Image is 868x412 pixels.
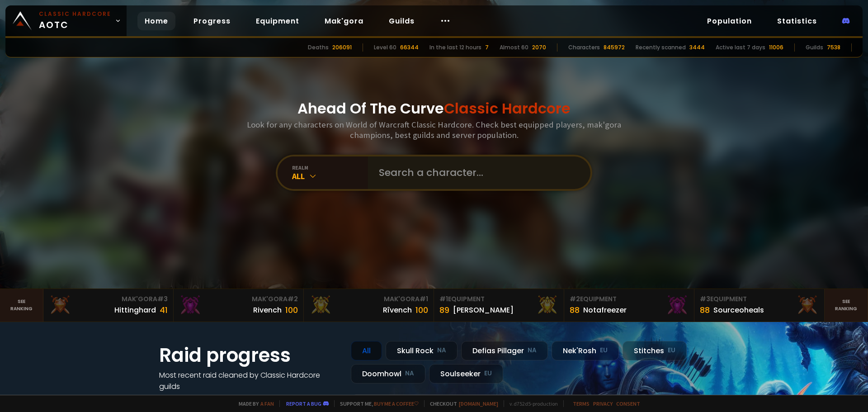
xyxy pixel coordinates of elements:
div: 2070 [532,43,546,52]
h4: Most recent raid cleaned by Classic Hardcore guilds [159,369,340,392]
span: # 1 [420,294,428,303]
a: Statistics [770,12,824,30]
small: NA [405,369,414,378]
div: Stitches [623,341,687,360]
small: EU [484,369,492,378]
span: # 2 [570,294,580,303]
div: realm [292,164,368,171]
a: Classic HardcoreAOTC [5,5,127,36]
small: NA [437,346,446,355]
a: Guilds [382,12,422,30]
div: Characters [568,43,600,52]
a: See all progress [159,393,218,403]
div: Guilds [806,43,823,52]
div: 11006 [769,43,783,52]
span: AOTC [39,10,111,32]
a: [DOMAIN_NAME] [459,400,498,407]
a: Terms [573,400,590,407]
div: Mak'Gora [309,294,428,304]
h3: Look for any characters on World of Warcraft Classic Hardcore. Check best equipped players, mak'g... [243,119,625,140]
a: Report a bug [286,400,321,407]
div: Skull Rock [386,341,458,360]
h1: Raid progress [159,341,340,369]
div: Equipment [570,294,689,304]
div: 7 [485,43,489,52]
div: Soulseeker [429,364,503,384]
div: Mak'Gora [179,294,298,304]
a: Buy me a coffee [374,400,419,407]
div: 89 [439,304,449,316]
a: #1Equipment89[PERSON_NAME] [434,289,564,322]
div: Nek'Rosh [552,341,619,360]
span: Classic Hardcore [444,98,571,118]
div: All [292,171,368,181]
small: EU [600,346,608,355]
a: Home [137,12,175,30]
input: Search a character... [373,156,580,189]
a: Mak'Gora#3Hittinghard41 [43,289,174,322]
div: In the last 12 hours [429,43,481,52]
div: Level 60 [374,43,396,52]
div: Almost 60 [500,43,528,52]
div: Rivench [253,304,282,316]
div: Defias Pillager [461,341,548,360]
div: Equipment [700,294,819,304]
a: Population [700,12,759,30]
a: #2Equipment88Notafreezer [564,289,694,322]
span: Support me, [334,400,419,407]
span: # 3 [157,294,168,303]
div: Doomhowl [351,364,425,384]
a: Privacy [593,400,613,407]
div: Rîvench [383,304,412,316]
a: Consent [616,400,640,407]
div: 7538 [827,43,840,52]
div: 88 [700,304,710,316]
span: Checkout [424,400,498,407]
div: Mak'Gora [49,294,168,304]
div: Sourceoheals [713,304,764,316]
div: Equipment [439,294,558,304]
div: 88 [570,304,580,316]
div: 66344 [400,43,419,52]
span: # 3 [700,294,710,303]
div: Recently scanned [636,43,686,52]
small: Classic Hardcore [39,10,111,18]
div: 100 [285,304,298,316]
div: 41 [160,304,168,316]
a: Seeranking [825,289,868,322]
span: # 1 [439,294,448,303]
a: Mak'Gora#1Rîvench100 [304,289,434,322]
div: Notafreezer [583,304,627,316]
a: Progress [186,12,238,30]
a: #3Equipment88Sourceoheals [694,289,825,322]
div: [PERSON_NAME] [453,304,514,316]
div: 845972 [604,43,625,52]
a: Equipment [249,12,307,30]
div: All [351,341,382,360]
div: 206091 [332,43,352,52]
small: EU [668,346,675,355]
span: # 2 [288,294,298,303]
div: 100 [415,304,428,316]
div: Hittinghard [114,304,156,316]
div: Active last 7 days [716,43,765,52]
div: Deaths [308,43,329,52]
a: Mak'Gora#2Rivench100 [174,289,304,322]
span: Made by [233,400,274,407]
small: NA [528,346,537,355]
div: 3444 [689,43,705,52]
a: Mak'gora [317,12,371,30]
h1: Ahead Of The Curve [297,98,571,119]
a: a fan [260,400,274,407]
span: v. d752d5 - production [504,400,558,407]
